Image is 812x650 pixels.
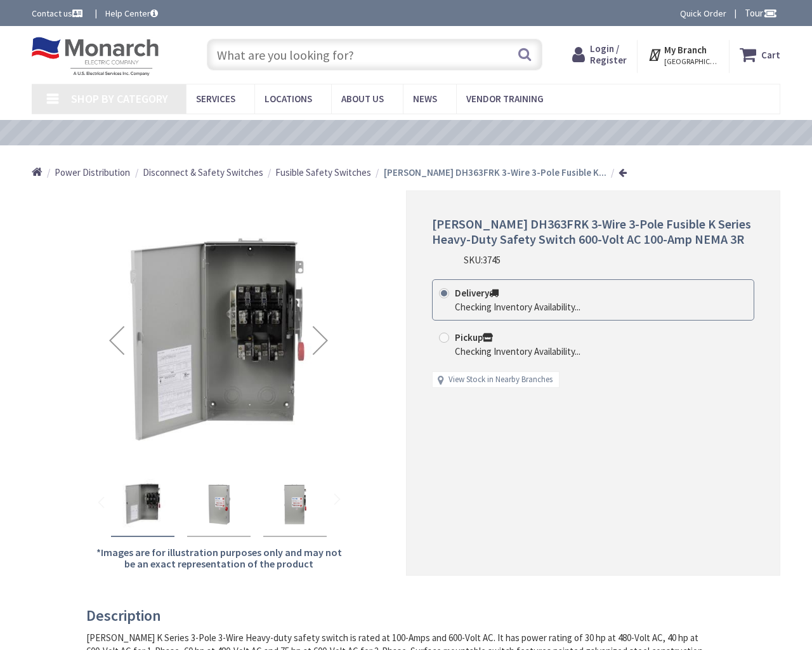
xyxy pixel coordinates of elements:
[270,479,320,529] img: Eaton DH363FRK 3-Wire 3-Pole Fusible K Series Heavy-Duty Safety Switch 600-Volt AC 100-Amp NEMA 3R
[91,547,346,569] h5: *Images are for illustration purposes only and may not be an exact representation of the product
[187,472,251,537] div: Eaton DH363FRK 3-Wire 3-Pole Fusible K Series Heavy-Duty Safety Switch 600-Volt AC 100-Amp NEMA 3R
[143,166,263,178] span: Disconnect & Safety Switches
[285,126,507,140] a: VIEW OUR VIDEO TRAINING LIBRARY
[590,43,627,66] span: Login / Register
[664,44,707,56] strong: My Branch
[111,472,174,537] div: Eaton DH363FRK 3-Wire 3-Pole Fusible K Series Heavy-Duty Safety Switch 600-Volt AC 100-Amp NEMA 3R
[263,472,327,537] div: Eaton DH363FRK 3-Wire 3-Pole Fusible K Series Heavy-Duty Safety Switch 600-Volt AC 100-Amp NEMA 3R
[71,91,168,106] span: Shop By Category
[740,43,780,66] a: Cart
[455,331,493,343] strong: Pickup
[384,166,606,178] strong: [PERSON_NAME] DH363FRK 3-Wire 3-Pole Fusible K...
[91,213,142,467] div: Previous
[105,7,158,20] a: Help Center
[55,166,130,178] span: Power Distribution
[32,7,85,20] a: Contact us
[483,254,501,266] span: 3745
[265,93,312,105] span: Locations
[275,166,371,178] span: Fusible Safety Switches
[32,37,159,76] img: Monarch Electric Company
[207,39,542,70] input: What are you looking for?
[341,93,384,105] span: About Us
[455,287,499,299] strong: Delivery
[92,213,346,467] img: Eaton DH363FRK 3-Wire 3-Pole Fusible K Series Heavy-Duty Safety Switch 600-Volt AC 100-Amp NEMA 3R
[413,93,437,105] span: News
[464,253,501,267] div: SKU:
[432,216,751,247] span: [PERSON_NAME] DH363FRK 3-Wire 3-Pole Fusible K Series Heavy-Duty Safety Switch 600-Volt AC 100-Am...
[117,479,168,529] img: Eaton DH363FRK 3-Wire 3-Pole Fusible K Series Heavy-Duty Safety Switch 600-Volt AC 100-Amp NEMA 3R
[664,56,718,67] span: [GEOGRAPHIC_DATA], [GEOGRAPHIC_DATA]
[761,43,780,66] strong: Cart
[745,7,777,19] span: Tour
[466,93,544,105] span: Vendor Training
[455,345,580,358] div: Checking Inventory Availability...
[680,7,726,20] a: Quick Order
[86,607,716,624] h3: Description
[193,479,244,529] img: Eaton DH363FRK 3-Wire 3-Pole Fusible K Series Heavy-Duty Safety Switch 600-Volt AC 100-Amp NEMA 3R
[449,374,553,386] a: View Stock in Nearby Branches
[275,166,371,179] a: Fusible Safety Switches
[55,166,130,179] a: Power Distribution
[196,93,235,105] span: Services
[143,166,263,179] a: Disconnect & Safety Switches
[648,43,718,66] div: My Branch [GEOGRAPHIC_DATA], [GEOGRAPHIC_DATA]
[572,43,627,66] a: Login / Register
[295,213,346,467] div: Next
[455,300,580,314] div: Checking Inventory Availability...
